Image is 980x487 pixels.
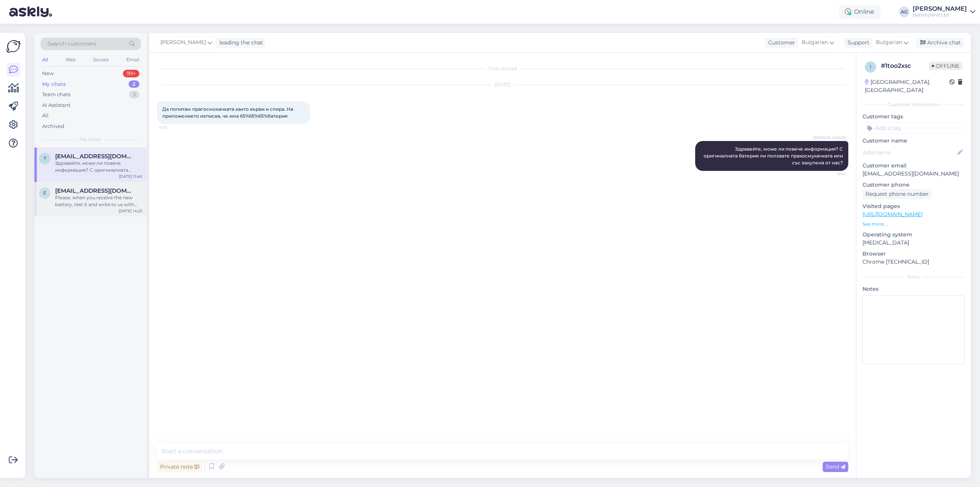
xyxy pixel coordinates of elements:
[916,38,964,48] div: Archive chat
[119,174,142,179] div: [DATE] 11:40
[55,153,135,160] span: Tent_ttt@abv.bg
[55,160,142,174] div: Здравейте, може ли повече информация? С оригиналната батерия ли ползвате прахосмукачката или със ...
[157,81,848,88] div: [DATE]
[41,55,49,65] div: All
[119,208,142,214] div: [DATE] 14:25
[91,55,110,65] div: Socials
[162,106,294,119] span: Да попитам прагосмокачката както върви и спира. На приложението изписва, че има 65%65%65%батерия
[157,462,202,472] div: Private note
[844,39,869,47] div: Support
[881,61,929,71] div: # 1too2xsc
[862,202,965,210] p: Visited pages
[42,102,70,109] div: AI Assistant
[862,274,965,280] div: Extra
[813,135,846,141] span: [PERSON_NAME]
[129,80,139,88] div: 2
[6,39,21,54] img: Askly Logo
[899,7,910,17] div: AG
[64,55,77,65] div: Web
[802,38,828,47] span: Bulgarian
[876,38,902,47] span: Bulgarian
[123,70,139,77] div: 99+
[862,162,965,170] p: Customer email
[42,80,66,88] div: My chats
[157,65,848,72] div: Chat started
[862,258,965,266] p: Chrome [TECHNICAL_ID]
[862,181,965,189] p: Customer phone
[80,136,101,143] span: My chats
[862,122,965,134] input: Add a tag
[839,5,880,19] div: Online
[862,250,965,258] p: Browser
[862,170,965,178] p: [EMAIL_ADDRESS][DOMAIN_NAME]
[42,123,64,130] div: Archived
[160,38,206,47] span: [PERSON_NAME]
[125,55,141,65] div: Email
[129,91,139,98] div: 3
[42,91,70,98] div: Team chats
[216,39,263,47] div: leading the chat
[929,62,962,70] span: Offline
[863,148,956,157] input: Add name
[913,12,967,18] div: Batteryland Ltd
[704,146,844,166] span: Здравейте, може ли повече информация? С оригиналната батерия ли ползвате прахосмукачката или със ...
[159,125,188,130] span: 11:01
[865,78,949,94] div: [GEOGRAPHIC_DATA], [GEOGRAPHIC_DATA]
[44,156,46,161] span: T
[43,190,46,196] span: e
[826,463,845,470] span: Send
[765,39,795,47] div: Customer
[862,285,965,293] p: Notes
[862,231,965,239] p: Operating system
[870,64,871,70] span: 1
[55,187,135,194] span: eduardharsing@yahoo.com
[862,101,965,108] div: Customer information
[47,40,96,48] span: Search customers
[862,211,923,218] a: [URL][DOMAIN_NAME]
[862,189,932,199] div: Request phone number
[862,113,965,121] p: Customer tags
[862,221,965,228] p: See more ...
[913,6,975,18] a: [PERSON_NAME]Batteryland Ltd
[55,194,142,208] div: Please, when you receive the new battery, test it and write to us with your feedback.
[42,70,54,77] div: New
[862,239,965,247] p: [MEDICAL_DATA]
[42,112,49,120] div: All
[862,137,965,145] p: Customer name
[817,171,846,177] span: 11:40
[913,6,967,12] div: [PERSON_NAME]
